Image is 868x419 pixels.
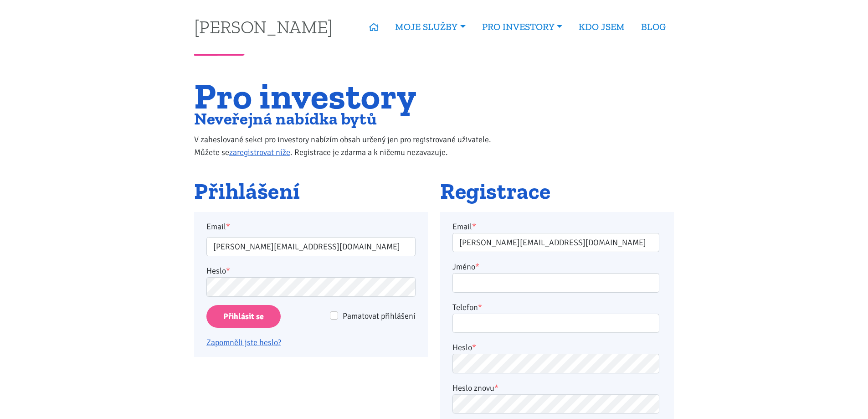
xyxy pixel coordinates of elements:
label: Heslo [452,341,476,354]
abbr: required [494,383,498,393]
a: zaregistrovat níže [229,147,290,157]
abbr: required [472,222,476,232]
label: Email [200,220,422,233]
a: KDO JSEM [570,16,633,37]
span: Pamatovat přihlášení [343,311,416,321]
label: Jméno [452,260,479,273]
a: PRO INVESTORY [474,16,570,37]
h2: Přihlášení [194,179,428,204]
a: BLOG [633,16,674,37]
p: V zaheslované sekci pro investory nabízím obsah určený jen pro registrované uživatele. Můžete se ... [194,133,510,159]
label: Telefon [452,301,482,314]
h2: Neveřejná nabídka bytů [194,111,510,126]
a: [PERSON_NAME] [194,18,333,36]
input: Přihlásit se [206,305,281,328]
h1: Pro investory [194,81,510,111]
label: Heslo [206,264,230,277]
abbr: required [472,342,476,352]
a: Zapomněli jste heslo? [206,337,281,347]
abbr: required [478,302,482,312]
label: Email [452,220,476,233]
h2: Registrace [440,179,674,204]
a: MOJE SLUŽBY [387,16,473,37]
label: Heslo znovu [452,382,498,394]
abbr: required [475,262,479,272]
